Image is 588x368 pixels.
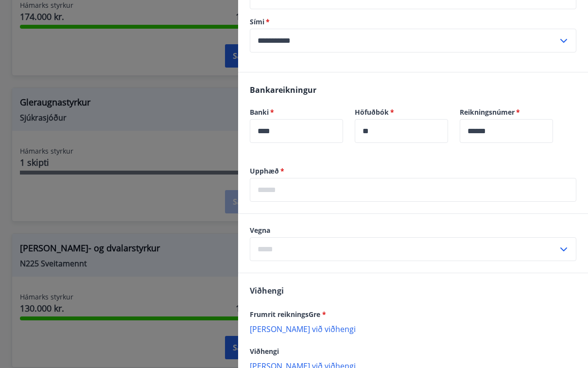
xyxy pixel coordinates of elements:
span: Bankareikningur [250,85,316,95]
span: Viðhengi [250,285,284,296]
label: Vegna [250,226,576,235]
p: [PERSON_NAME] við viðhengi [250,324,576,333]
label: Sími [250,17,576,27]
label: Upphæð [250,166,576,176]
label: Banki [250,107,343,117]
span: Viðhengi [250,347,279,356]
label: Höfuðbók [355,107,448,117]
span: Frumrit reikningsGre [250,310,326,319]
label: Reikningsnúmer [460,107,553,117]
div: Upphæð [250,178,576,202]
